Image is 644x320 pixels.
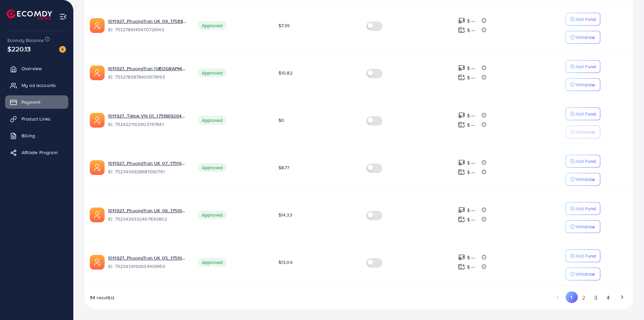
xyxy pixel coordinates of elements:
[575,157,596,165] p: Add Fund
[566,60,600,73] button: Add Fund
[278,70,293,76] span: $10.82
[22,82,56,89] span: My ad accounts
[467,216,476,224] p: $ ---
[108,207,187,223] div: <span class='underline'>1011927_PhuongTran UK 06_1751686684359</span></br>7523436332467830802
[198,258,227,267] span: Approved
[108,255,187,270] div: <span class='underline'>1011927_PhuongTran UK 05_1751686636031</span></br>7523436192634109959
[108,65,187,72] a: 1011927_PhuongTran [GEOGRAPHIC_DATA] 08_1753863400059
[108,207,187,214] a: 1011927_PhuongTran UK 06_1751686684359
[108,121,187,128] span: ID: 7524221102403747841
[566,268,600,280] button: Withdraw
[108,18,187,33] div: <span class='underline'>1011927_PhuongTran UK 09_1753863472157</span></br>7532786145470726145
[467,254,476,262] p: $ ---
[467,17,476,25] p: $ ---
[5,62,68,75] a: Overview
[278,259,293,266] span: $13.04
[566,249,600,262] button: Add Fund
[198,163,227,172] span: Approved
[458,254,465,261] img: top-up amount
[198,211,227,219] span: Approved
[198,68,227,77] span: Approved
[575,223,595,231] p: Withdraw
[575,204,596,213] p: Add Fund
[108,112,187,119] a: 1011927_Tiktok VN 01_1751869264216
[575,33,595,41] p: Withdraw
[458,121,465,128] img: top-up amount
[458,27,465,34] img: top-up amount
[108,160,187,167] a: 1011927_PhuongTran UK 07_1751686736496
[90,18,105,33] img: ic-ads-acc.e4c84228.svg
[7,37,44,44] span: Ecomdy Balance
[458,169,465,176] img: top-up amount
[552,291,628,304] ul: Pagination
[108,74,187,80] span: ID: 7532785878406578193
[278,212,292,218] span: $14.33
[278,22,290,29] span: $7.39
[467,111,476,120] p: $ ---
[575,15,596,23] p: Add Fund
[90,294,114,301] span: 34 result(s)
[467,74,476,82] p: $ ---
[575,175,595,183] p: Withdraw
[22,132,35,139] span: Billing
[5,146,68,159] a: Affiliate Program
[467,26,476,34] p: $ ---
[22,99,40,105] span: Payment
[467,159,476,167] p: $ ---
[458,74,465,81] img: top-up amount
[198,116,227,125] span: Approved
[458,112,465,119] img: top-up amount
[278,164,290,171] span: $8.77
[22,116,50,122] span: Product Links
[90,113,105,128] img: ic-ads-acc.e4c84228.svg
[566,291,577,303] button: Go to page 1
[566,173,600,186] button: Withdraw
[566,202,600,215] button: Add Fund
[566,78,600,91] button: Withdraw
[59,13,67,20] img: menu
[108,168,187,175] span: ID: 7523436928681590791
[7,9,52,20] img: logo
[59,46,66,53] img: image
[467,168,476,176] p: $ ---
[615,290,639,315] iframe: Chat
[566,31,600,44] button: Withdraw
[198,21,227,30] span: Approved
[108,263,187,270] span: ID: 7523436192634109959
[5,79,68,92] a: My ad accounts
[108,255,187,261] a: 1011927_PhuongTran UK 05_1751686636031
[578,291,590,304] button: Go to page 2
[108,160,187,175] div: <span class='underline'>1011927_PhuongTran UK 07_1751686736496</span></br>7523436928681590791
[458,263,465,270] img: top-up amount
[467,121,476,129] p: $ ---
[458,17,465,24] img: top-up amount
[22,149,58,156] span: Affiliate Program
[566,126,600,138] button: Withdraw
[90,255,105,270] img: ic-ads-acc.e4c84228.svg
[566,13,600,26] button: Add Fund
[602,291,614,304] button: Go to page 4
[5,112,68,126] a: Product Links
[458,216,465,223] img: top-up amount
[458,64,465,72] img: top-up amount
[7,44,31,54] span: $220.13
[90,65,105,80] img: ic-ads-acc.e4c84228.svg
[467,64,476,72] p: $ ---
[108,18,187,25] a: 1011927_PhuongTran UK 09_1753863472157
[90,208,105,222] img: ic-ads-acc.e4c84228.svg
[108,216,187,222] span: ID: 7523436332467830802
[575,252,596,260] p: Add Fund
[108,26,187,33] span: ID: 7532786145470726145
[566,220,600,233] button: Withdraw
[575,270,595,278] p: Withdraw
[90,160,105,175] img: ic-ads-acc.e4c84228.svg
[575,62,596,71] p: Add Fund
[108,65,187,81] div: <span class='underline'>1011927_PhuongTran UK 08_1753863400059</span></br>7532785878406578193
[575,81,595,89] p: Withdraw
[467,206,476,214] p: $ ---
[575,110,596,118] p: Add Fund
[467,263,476,271] p: $ ---
[5,129,68,142] a: Billing
[590,291,602,304] button: Go to page 3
